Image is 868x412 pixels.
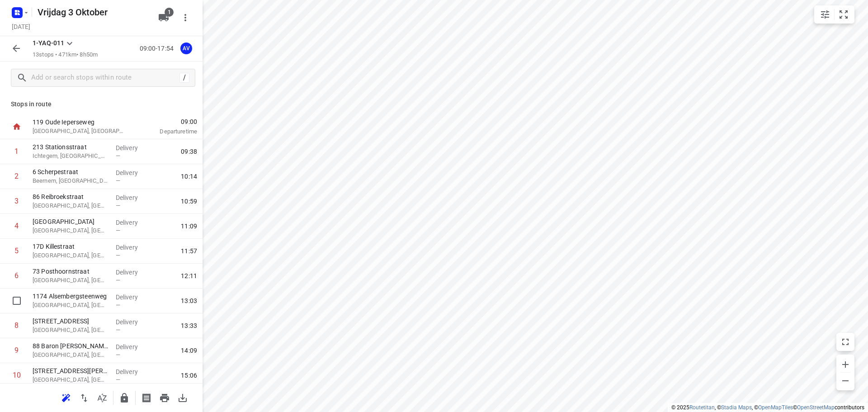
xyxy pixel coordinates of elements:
a: Routetitan [689,404,715,411]
span: 09:00 [137,117,197,126]
p: Delivery [116,168,149,177]
span: Assigned to Axel Verzele [177,44,195,52]
span: Print route [156,393,174,402]
p: Beernem, [GEOGRAPHIC_DATA] [33,176,108,185]
span: — [116,302,120,308]
p: Delivery [116,243,149,252]
span: 10:59 [181,197,197,206]
p: 88 Baron [PERSON_NAME] [33,341,108,350]
p: 1-YAQ-011 [33,38,64,48]
p: 119 Oude Ieperseweg [33,118,127,127]
p: 09:00-17:54 [140,44,177,53]
div: 4 [14,222,19,230]
span: 10:14 [181,172,197,181]
p: 86 Reibroekstraat [33,192,108,201]
span: — [116,351,120,358]
div: 9 [14,346,19,355]
p: 1174 Alsembergsteenweg [33,292,108,301]
p: Ichtegem, [GEOGRAPHIC_DATA] [33,152,108,161]
span: Print shipping labels [137,393,156,402]
span: — [116,152,120,159]
div: AV [180,43,192,54]
p: 17D Killestraat [33,242,108,251]
span: Download route [174,393,192,402]
p: 6 Scherpestraat [33,167,108,176]
span: 11:09 [181,222,197,231]
p: Delivery [116,143,149,152]
span: 12:11 [181,271,197,280]
p: Delivery [116,193,149,202]
li: © 2025 , © , © © contributors [671,404,864,411]
a: OpenStreetMap [797,404,835,411]
span: — [116,327,120,333]
p: 73 Posthoornstraat [33,267,108,276]
span: — [116,227,120,234]
span: — [116,252,120,259]
div: 3 [14,197,19,205]
a: OpenMapTiles [758,404,793,411]
span: 13:03 [181,296,197,305]
span: — [116,202,120,209]
span: 13:33 [181,321,197,330]
div: 6 [14,271,19,280]
p: Delivery [116,317,149,327]
span: — [116,277,120,284]
button: Lock route [115,389,133,407]
p: Delivery [116,268,149,277]
div: / [179,73,189,83]
p: [STREET_ADDRESS][PERSON_NAME] [33,366,108,375]
p: [GEOGRAPHIC_DATA], [GEOGRAPHIC_DATA] [33,251,108,260]
span: Select [8,292,26,310]
p: Delivery [116,367,149,376]
span: Sort by time window [93,393,111,402]
div: 5 [14,246,19,255]
p: [GEOGRAPHIC_DATA], [GEOGRAPHIC_DATA] [33,350,108,360]
span: 15:06 [181,371,197,380]
button: Map settings [816,5,834,24]
div: 10 [13,371,21,379]
p: Delivery [116,218,149,227]
h5: Vrijdag 3 Oktober [34,5,151,19]
p: Departure time [137,127,197,136]
button: 1 [155,9,173,27]
p: [GEOGRAPHIC_DATA], [GEOGRAPHIC_DATA] [33,301,108,310]
div: 2 [14,172,19,180]
p: [GEOGRAPHIC_DATA], [GEOGRAPHIC_DATA] [33,375,108,384]
span: Reverse route [75,393,93,402]
p: 13 stops • 471km • 8h50m [33,51,98,59]
p: [STREET_ADDRESS] [33,317,108,326]
div: 1 [14,147,19,156]
p: [GEOGRAPHIC_DATA], [GEOGRAPHIC_DATA] [33,201,108,210]
div: 8 [14,321,19,330]
span: Reoptimize route [57,393,75,402]
p: 213 Stationsstraat [33,142,108,152]
input: Add or search stops within route [31,71,179,85]
p: [GEOGRAPHIC_DATA], [GEOGRAPHIC_DATA] [33,326,108,335]
p: [GEOGRAPHIC_DATA], [GEOGRAPHIC_DATA] [33,226,108,235]
span: 14:09 [181,346,197,355]
p: Delivery [116,293,149,302]
h5: Project date [8,21,34,32]
p: Stops in route [11,99,192,109]
a: Stadia Maps [721,404,752,411]
p: [GEOGRAPHIC_DATA], [GEOGRAPHIC_DATA] [33,276,108,285]
div: small contained button group [814,5,854,24]
span: 1 [165,8,174,17]
span: 09:38 [181,147,197,156]
span: 11:57 [181,246,197,256]
span: — [116,376,120,383]
p: [GEOGRAPHIC_DATA] [33,217,108,226]
p: Delivery [116,342,149,351]
span: — [116,177,120,184]
button: AV [177,39,195,57]
p: [GEOGRAPHIC_DATA], [GEOGRAPHIC_DATA] [33,127,127,136]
